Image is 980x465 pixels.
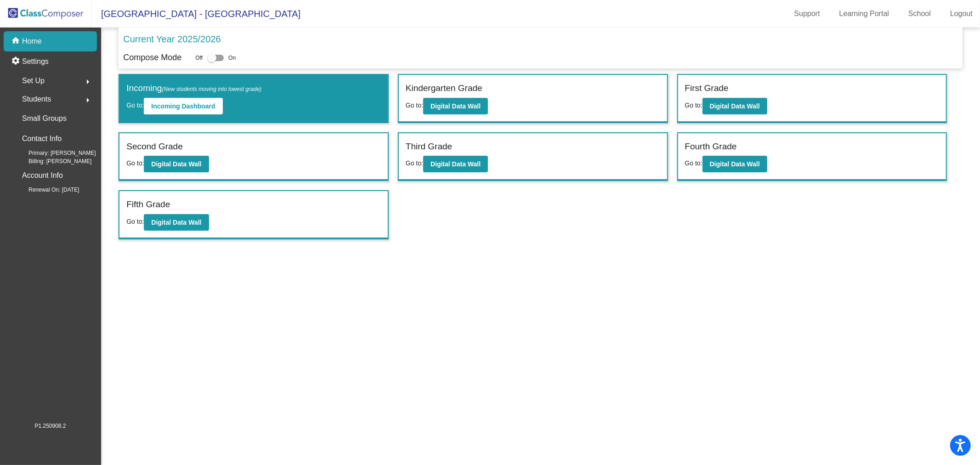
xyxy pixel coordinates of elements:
p: Current Year 2025/2026 [123,32,221,46]
button: Incoming Dashboard [144,98,222,114]
span: On [228,54,236,62]
p: Compose Mode [123,51,181,64]
label: Second Grade [126,140,183,153]
p: Small Groups [22,112,67,125]
label: Fifth Grade [126,198,170,211]
a: School [901,6,938,21]
span: [GEOGRAPHIC_DATA] - [GEOGRAPHIC_DATA] [92,6,300,21]
span: (New students moving into lowest grade) [162,86,261,92]
mat-icon: home [11,36,22,47]
label: Fourth Grade [685,140,737,153]
button: Digital Data Wall [702,156,767,172]
p: Settings [22,56,49,67]
span: Set Up [22,74,45,87]
label: Third Grade [406,140,452,153]
span: Primary: [PERSON_NAME] [14,149,96,157]
b: Digital Data Wall [151,219,201,226]
button: Digital Data Wall [702,98,767,114]
b: Digital Data Wall [710,102,760,110]
label: Kindergarten Grade [406,82,482,95]
button: Digital Data Wall [423,98,488,114]
p: Home [22,36,42,47]
label: Incoming [126,82,261,95]
span: Go to: [126,102,144,109]
p: Account Info [22,169,63,182]
span: Go to: [126,218,144,225]
span: Renewal On: [DATE] [14,186,79,194]
b: Incoming Dashboard [151,102,215,110]
a: Learning Portal [832,6,897,21]
a: Logout [943,6,980,21]
mat-icon: arrow_right [82,95,93,106]
span: Go to: [685,159,702,167]
span: Billing: [PERSON_NAME] [14,157,91,165]
span: Off [195,54,203,62]
button: Digital Data Wall [144,214,209,231]
b: Digital Data Wall [431,160,481,168]
span: Go to: [406,102,423,109]
span: Students [22,93,51,106]
p: Contact Info [22,132,62,145]
label: First Grade [685,82,729,95]
mat-icon: settings [11,56,22,67]
mat-icon: arrow_right [82,76,93,87]
span: Go to: [126,159,144,167]
span: Go to: [406,159,423,167]
button: Digital Data Wall [144,156,209,172]
b: Digital Data Wall [431,102,481,110]
b: Digital Data Wall [151,160,201,168]
button: Digital Data Wall [423,156,488,172]
b: Digital Data Wall [710,160,760,168]
a: Support [787,6,827,21]
span: Go to: [685,102,702,109]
